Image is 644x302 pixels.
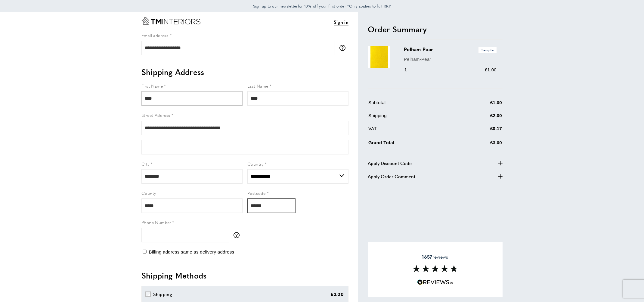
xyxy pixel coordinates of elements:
td: £0.17 [460,125,502,137]
h3: Pelham Pear [404,46,497,53]
span: Country [247,161,264,167]
span: £1.00 [485,67,497,72]
strong: 1657 [422,253,432,260]
span: First Name [141,83,163,89]
a: Sign in [334,18,348,26]
span: Phone Number [141,219,171,225]
span: Last Name [247,83,268,89]
div: £2.00 [330,291,344,298]
button: More information [234,232,243,238]
span: Sample [478,47,497,53]
td: £3.00 [460,138,502,151]
span: for 10% off your first order *Only applies to full RRP [253,3,391,9]
a: Sign up to our newsletter [253,3,298,9]
div: 1 [404,66,416,73]
span: City [141,161,150,167]
p: Pelham-Pear [404,56,497,63]
td: Shipping [368,112,460,124]
button: More information [339,45,348,51]
a: Go to Home page [141,17,200,25]
img: Reviews.io 5 stars [417,279,453,285]
span: Street Address [141,112,170,118]
span: County [141,190,156,196]
td: Grand Total [368,138,460,151]
span: Email address [141,32,168,38]
img: Reviews section [413,265,458,272]
h2: Shipping Address [141,67,348,77]
h2: Order Summary [368,24,503,35]
span: Sign up to our newsletter [253,3,298,9]
span: Apply Order Comment [368,173,415,180]
td: £1.00 [460,99,502,111]
td: £2.00 [460,112,502,124]
div: Shipping [153,291,172,298]
span: Apply Discount Code [368,160,412,167]
input: Billing address same as delivery address [143,250,147,254]
span: reviews [422,254,448,260]
td: VAT [368,125,460,137]
img: Pelham Pear [368,46,390,68]
span: Postcode [247,190,265,196]
span: Billing address same as delivery address [149,249,234,254]
td: Subtotal [368,99,460,111]
h2: Shipping Methods [141,270,348,281]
